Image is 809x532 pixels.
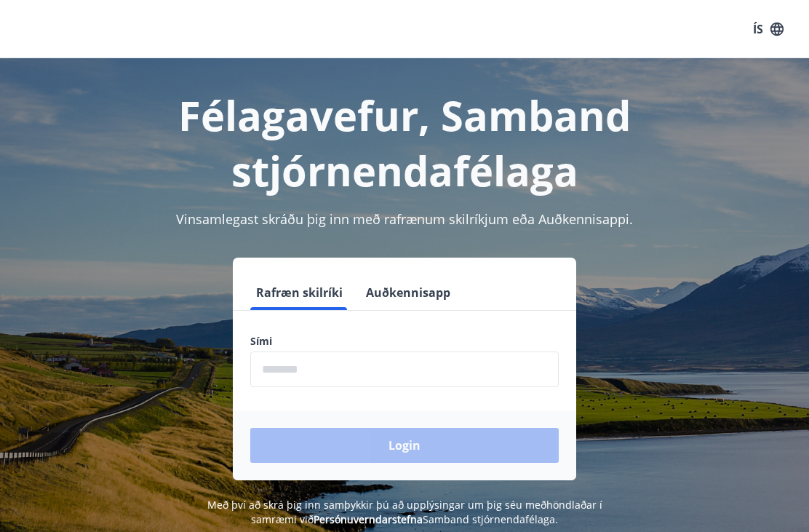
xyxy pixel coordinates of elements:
button: Auðkennisapp [360,275,456,310]
button: Rafræn skilríki [250,275,348,310]
span: Vinsamlegast skráðu þig inn með rafrænum skilríkjum eða Auðkennisappi. [176,210,633,228]
a: Persónuverndarstefna [314,512,423,526]
h1: Félagavefur, Samband stjórnendafélaga [17,87,792,198]
label: Sími [250,334,559,349]
span: Með því að skrá þig inn samþykkir þú að upplýsingar um þig séu meðhöndlaðar í samræmi við Samband... [207,498,602,526]
button: ÍS [745,16,792,42]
